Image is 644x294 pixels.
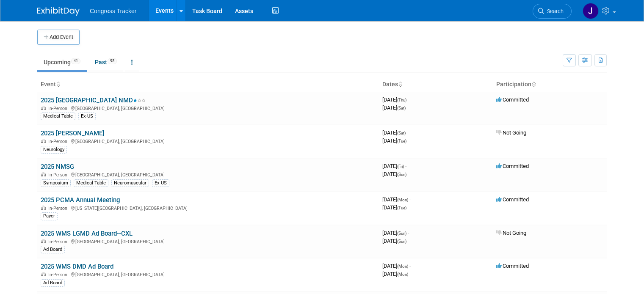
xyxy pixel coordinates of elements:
span: - [407,129,408,136]
img: In-Person Event [41,172,46,176]
span: Congress Tracker [90,8,136,14]
div: [US_STATE][GEOGRAPHIC_DATA], [GEOGRAPHIC_DATA] [41,204,376,211]
span: Not Going [496,230,526,236]
span: [DATE] [382,230,409,236]
div: Medical Table [74,179,108,187]
span: (Sat) [397,106,406,110]
div: Ex-US [78,113,96,120]
div: Ex-US [152,179,169,187]
span: (Mon) [397,198,408,202]
span: [DATE] [382,263,411,269]
a: Sort by Start Date [398,81,402,88]
span: 41 [71,58,80,64]
div: [GEOGRAPHIC_DATA], [GEOGRAPHIC_DATA] [41,238,376,245]
span: [DATE] [382,137,406,144]
img: In-Person Event [41,206,46,210]
span: [DATE] [382,171,406,177]
span: In-Person [48,172,70,178]
span: (Fri) [397,164,404,169]
a: 2025 NMSG [41,163,74,170]
span: Search [544,8,564,14]
div: Neuromuscular [111,179,149,187]
span: - [409,196,411,203]
th: Dates [379,77,493,92]
span: (Tue) [397,206,406,210]
span: - [408,230,409,236]
a: Past95 [88,54,123,70]
a: 2025 PCMA Annual Meeting [41,196,120,204]
span: (Tue) [397,139,406,143]
th: Participation [493,77,607,92]
div: Payer [41,212,58,220]
img: In-Person Event [41,139,46,143]
span: (Sat) [397,131,406,135]
div: Neurology [41,146,67,154]
span: Committed [496,196,529,203]
span: Not Going [496,129,526,136]
span: In-Person [48,206,70,211]
div: Symposium [41,179,71,187]
span: [DATE] [382,163,406,169]
img: Jessica Davidson [583,3,599,19]
button: Add Event [37,30,80,45]
div: Medical Table [41,113,75,120]
div: [GEOGRAPHIC_DATA], [GEOGRAPHIC_DATA] [41,104,376,111]
a: Upcoming41 [37,54,87,70]
span: (Mon) [397,272,408,277]
span: (Mon) [397,264,408,269]
div: [GEOGRAPHIC_DATA], [GEOGRAPHIC_DATA] [41,137,376,144]
span: In-Person [48,239,70,245]
span: Committed [496,263,529,269]
a: Sort by Event Name [56,81,60,88]
span: [DATE] [382,129,408,136]
span: [DATE] [382,204,406,211]
div: Ad Board [41,279,65,287]
a: Sort by Participation Type [531,81,536,88]
a: Search [533,4,572,19]
span: (Sun) [397,172,406,177]
span: - [408,96,409,103]
img: ExhibitDay [37,7,80,16]
th: Event [37,77,379,92]
span: Committed [496,96,529,103]
span: 95 [108,58,117,64]
span: [DATE] [382,104,406,111]
span: (Sun) [397,239,406,244]
a: 2025 WMS LGMD Ad Board--CXL [41,230,133,237]
span: - [409,263,411,269]
span: [DATE] [382,271,408,277]
div: Ad Board [41,246,65,253]
div: [GEOGRAPHIC_DATA], [GEOGRAPHIC_DATA] [41,171,376,178]
span: In-Person [48,106,70,111]
a: 2025 [PERSON_NAME] [41,129,104,137]
span: Committed [496,163,529,169]
img: In-Person Event [41,239,46,243]
span: [DATE] [382,238,406,244]
span: In-Person [48,272,70,278]
div: [GEOGRAPHIC_DATA], [GEOGRAPHIC_DATA] [41,271,376,278]
span: In-Person [48,139,70,144]
span: - [405,163,406,169]
span: [DATE] [382,196,411,203]
span: (Thu) [397,98,406,102]
a: 2025 WMS DMD Ad Board [41,263,113,270]
span: [DATE] [382,96,409,103]
img: In-Person Event [41,272,46,276]
span: (Sun) [397,231,406,236]
img: In-Person Event [41,106,46,110]
a: 2025 [GEOGRAPHIC_DATA] NMD [41,96,146,104]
